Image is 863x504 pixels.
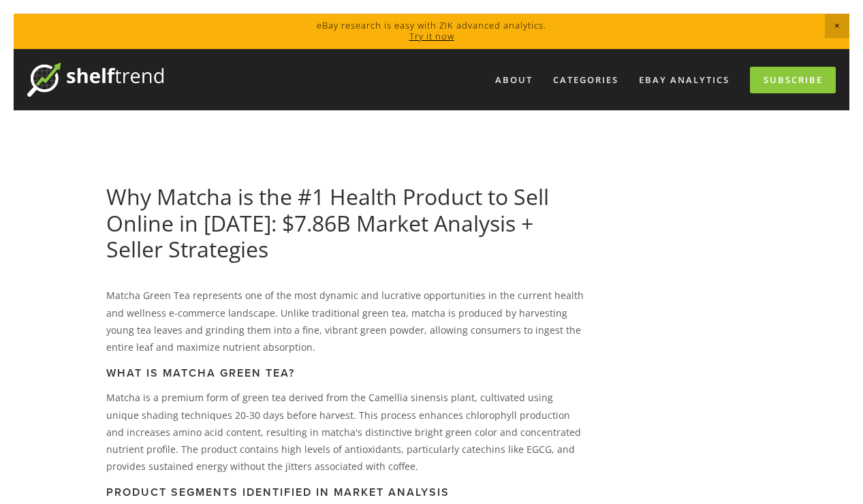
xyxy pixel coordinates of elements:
[106,366,584,379] h3: What is Matcha Green Tea?
[409,30,454,42] a: Try it now
[486,69,542,91] a: About
[630,69,738,91] a: eBay Analytics
[825,14,849,38] span: Close Announcement
[106,389,584,475] p: Matcha is a premium form of green tea derived from the Camellia sinensis plant, cultivated using ...
[27,63,163,97] img: ShelfTrend
[750,67,836,93] a: Subscribe
[106,182,549,264] a: Why Matcha is the #1 Health Product to Sell Online in [DATE]: $7.86B Market Analysis + Seller Str...
[106,287,584,356] p: Matcha Green Tea represents one of the most dynamic and lucrative opportunities in the current he...
[106,486,584,499] h3: Product Segments Identified in Market Analysis
[544,69,627,91] div: Categories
